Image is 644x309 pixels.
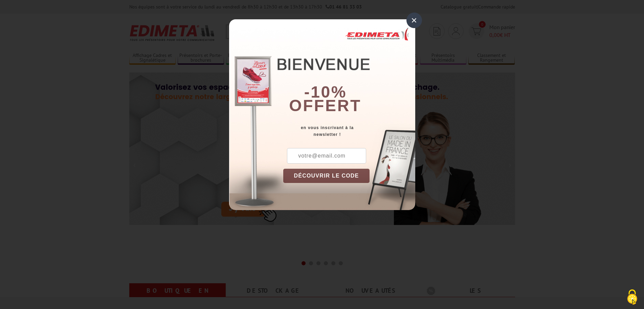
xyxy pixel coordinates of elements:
b: -10% [304,83,347,101]
button: DÉCOUVRIR LE CODE [283,169,370,183]
img: Cookies (fenêtre modale) [624,289,641,306]
div: × [406,13,422,28]
font: offert [289,97,361,115]
div: en vous inscrivant à la newsletter ! [283,124,415,138]
button: Cookies (fenêtre modale) [620,286,644,309]
input: votre@email.com [287,148,366,164]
